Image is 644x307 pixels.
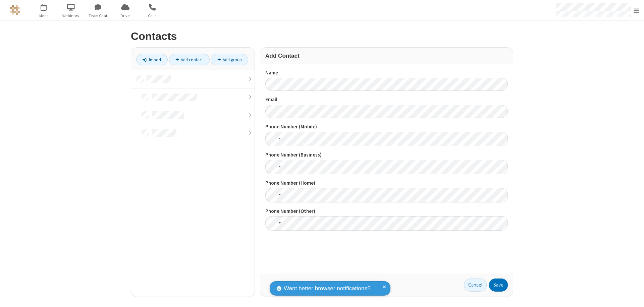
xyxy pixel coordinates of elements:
[265,53,508,59] h3: Add Contact
[265,207,508,215] label: Phone Number (Other)
[113,13,138,19] span: Drive
[265,151,508,159] label: Phone Number (Business)
[10,5,20,15] img: QA Selenium DO NOT DELETE OR CHANGE
[489,279,508,292] button: Save
[265,96,508,104] label: Email
[136,54,168,65] a: Import
[284,284,370,293] span: Want better browser notifications?
[265,216,283,231] div: United States: + 1
[131,30,513,42] h2: Contacts
[169,54,210,65] a: Add contact
[265,132,283,146] div: United States: + 1
[140,13,165,19] span: Calls
[265,69,508,77] label: Name
[265,123,508,131] label: Phone Number (Mobile)
[265,188,283,202] div: United States: + 1
[86,13,111,19] span: Team Chat
[211,54,248,65] a: Add group
[58,13,84,19] span: Webinars
[627,290,639,302] iframe: Chat
[265,179,508,187] label: Phone Number (Home)
[31,13,56,19] span: Meet
[464,279,487,292] a: Cancel
[265,160,283,174] div: United States: + 1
